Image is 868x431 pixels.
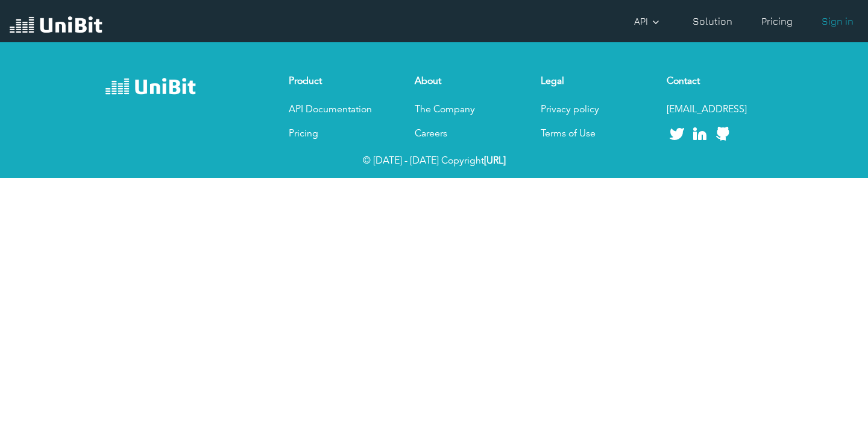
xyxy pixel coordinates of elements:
[541,129,596,139] a: Terms of Use
[629,9,668,33] a: API
[289,129,318,139] a: Pricing
[541,76,637,88] h6: Legal
[817,9,858,33] a: Sign in
[289,105,372,115] a: API Documentation
[415,103,511,117] p: The Company
[484,156,506,166] strong: [URL]
[415,129,447,139] a: Careers
[105,76,196,98] img: logo-white.b5ed765.png
[541,105,599,115] a: Privacy policy
[667,76,763,88] h6: Contact
[667,103,763,117] p: [EMAIL_ADDRESS]
[756,9,797,33] a: Pricing
[10,14,102,37] img: UniBit Logo
[90,154,778,168] p: © [DATE] - [DATE] Copyright
[688,9,737,33] a: Solution
[415,76,511,88] h6: About
[289,76,385,88] h6: Product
